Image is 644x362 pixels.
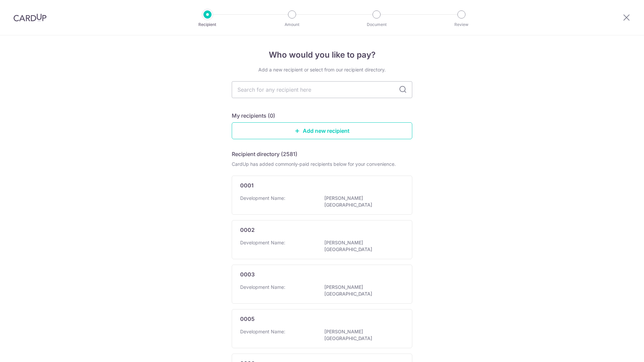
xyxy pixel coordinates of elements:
[240,195,285,202] p: Development Name:
[232,112,275,120] h5: My recipients (0)
[240,270,255,278] p: 0003
[324,195,400,208] p: [PERSON_NAME][GEOGRAPHIC_DATA]
[232,161,412,168] div: CardUp has added commonly-paid recipients below for your convenience.
[267,21,317,28] p: Amount
[240,315,255,323] p: 0005
[240,226,255,234] p: 0002
[240,239,285,246] p: Development Name:
[240,328,285,335] p: Development Name:
[437,21,486,28] p: Review
[232,81,412,98] input: Search for any recipient here
[232,49,412,61] h4: Who would you like to pay?
[324,239,400,253] p: [PERSON_NAME][GEOGRAPHIC_DATA]
[240,181,254,189] p: 0001
[13,13,46,22] img: CardUp
[183,21,232,28] p: Recipient
[232,122,412,139] a: Add new recipient
[324,284,400,297] p: [PERSON_NAME][GEOGRAPHIC_DATA]
[352,21,401,28] p: Document
[240,284,285,291] p: Development Name:
[232,150,297,158] h5: Recipient directory (2581)
[232,66,412,73] div: Add a new recipient or select from our recipient directory.
[324,328,400,342] p: [PERSON_NAME][GEOGRAPHIC_DATA]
